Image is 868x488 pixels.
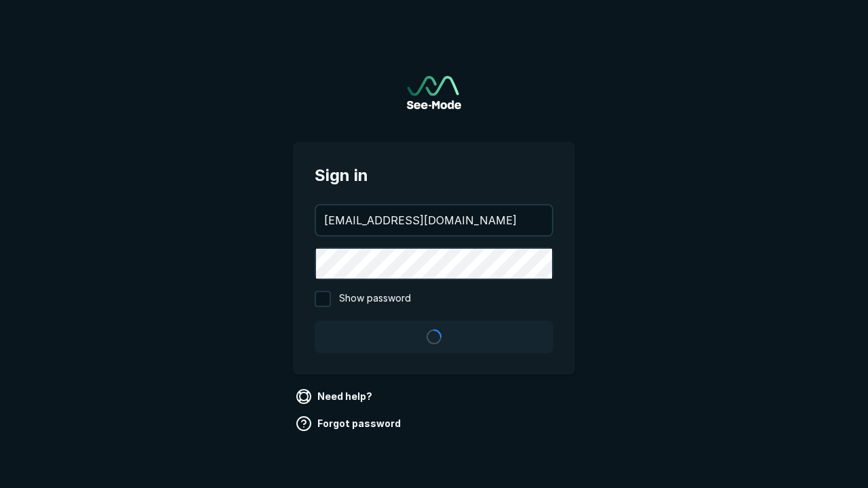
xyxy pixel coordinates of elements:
img: See-Mode Logo [407,76,461,109]
span: Sign in [315,163,553,188]
a: Need help? [293,386,378,407]
a: Go to sign in [407,76,461,109]
a: Forgot password [293,413,406,434]
input: your@email.com [316,205,552,235]
span: Show password [339,291,411,307]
